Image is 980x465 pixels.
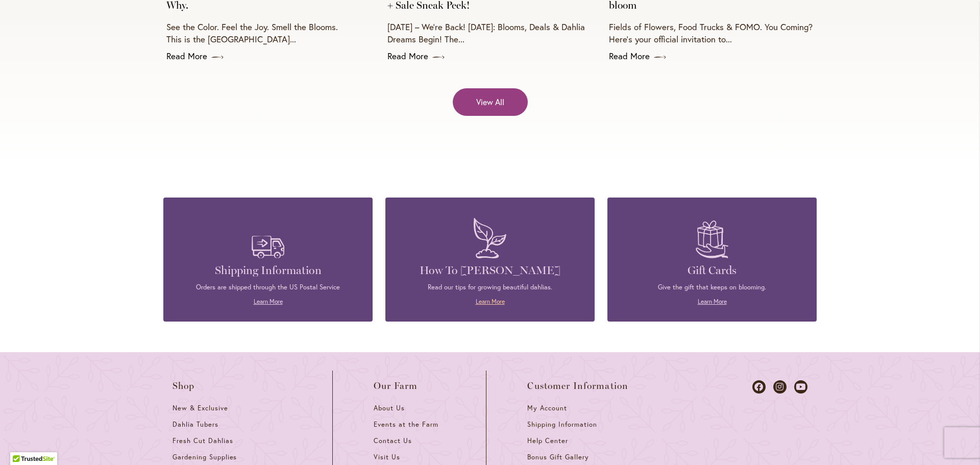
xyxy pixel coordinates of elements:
[374,420,438,429] span: Events at the Farm
[166,50,371,62] a: Read More
[752,380,766,394] a: Dahlias on Facebook
[374,381,418,391] span: Our Farm
[254,298,283,305] a: Learn More
[387,50,592,62] a: Read More
[401,263,579,278] h4: How To [PERSON_NAME]
[173,453,237,461] span: Gardening Supplies
[453,88,528,115] a: View All
[527,404,567,412] span: My Account
[173,404,228,412] span: New & Exclusive
[623,263,801,278] h4: Gift Cards
[527,420,597,429] span: Shipping Information
[476,298,505,305] a: Learn More
[476,96,504,108] span: View All
[623,283,801,292] p: Give the gift that keeps on blooming.
[698,298,727,305] a: Learn More
[179,283,357,292] p: Orders are shipped through the US Postal Service
[179,263,357,278] h4: Shipping Information
[374,453,400,461] span: Visit Us
[527,381,628,391] span: Customer Information
[609,21,814,45] p: Fields of Flowers, Food Trucks & FOMO. You Coming? Here’s your official invitation to...
[773,380,787,394] a: Dahlias on Instagram
[387,21,592,45] p: [DATE] – We’re Back! [DATE]: Blooms, Deals & Dahlia Dreams Begin! The...
[609,50,814,62] a: Read More
[173,420,218,429] span: Dahlia Tubers
[794,380,807,394] a: Dahlias on Youtube
[166,21,371,45] p: See the Color. Feel the Joy. Smell the Blooms. This is the [GEOGRAPHIC_DATA]...
[173,381,195,391] span: Shop
[527,453,589,461] span: Bonus Gift Gallery
[374,404,405,412] span: About Us
[401,283,579,292] p: Read our tips for growing beautiful dahlias.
